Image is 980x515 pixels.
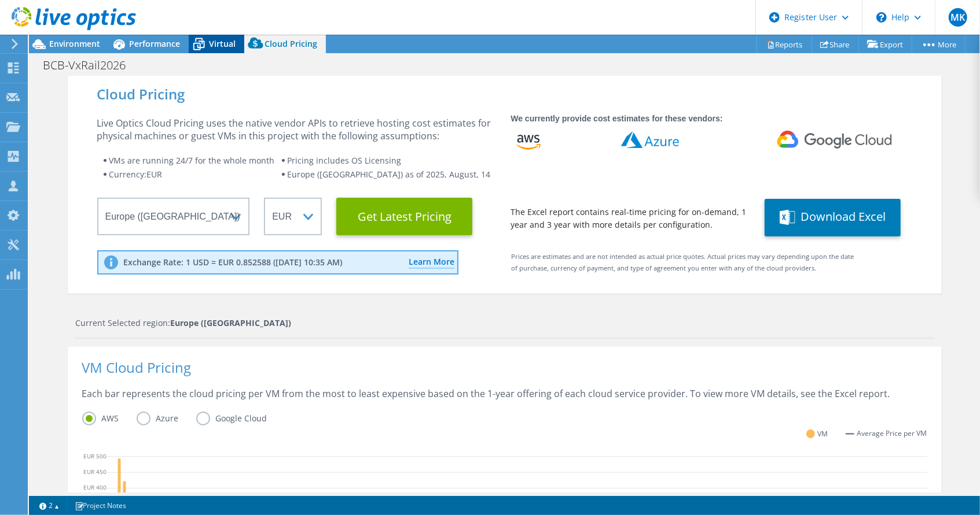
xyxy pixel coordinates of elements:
[82,412,137,425] label: AWS
[757,35,812,53] a: Reports
[818,427,828,440] span: VM
[492,251,858,282] div: Prices are estimates and are not intended as actual price quotes. Actual prices may vary dependin...
[109,155,275,166] span: VMs are running 24/7 for the whole month
[137,412,196,425] label: Azure
[196,412,285,425] label: Google Cloud
[129,38,180,49] span: Performance
[949,8,967,27] span: MK
[858,35,912,53] a: Export
[876,12,887,23] svg: \n
[336,198,472,235] button: Get Latest Pricing
[82,361,927,387] div: VM Cloud Pricing
[97,88,912,101] div: Cloud Pricing
[82,387,927,412] div: Each bar represents the cloud pricing per VM from the most to least expensive based on the 1-year...
[49,38,100,49] span: Environment
[170,317,291,328] strong: Europe ([GEOGRAPHIC_DATA])
[288,155,402,166] span: Pricing includes OS Licensing
[38,59,144,72] h1: BCB-VxRail2026
[511,206,750,231] div: The Excel report contains real-time pricing for on-demand, 1 year and 3 year with more details pe...
[765,199,901,236] button: Download Excel
[109,169,163,180] span: Currency: EUR
[97,117,497,142] div: Live Optics Cloud Pricing uses the native vendor APIs to retrieve hosting cost estimates for phys...
[265,38,317,49] span: Cloud Pricing
[857,427,927,440] span: Average Price per VM
[67,498,134,513] a: Project Notes
[83,468,107,476] text: EUR 450
[812,35,859,53] a: Share
[912,35,966,53] a: More
[83,452,107,460] text: EUR 500
[511,114,722,123] strong: We currently provide cost estimates for these vendors:
[288,169,491,180] span: Europe ([GEOGRAPHIC_DATA]) as of 2025, August, 14
[31,498,67,513] a: 2
[83,484,107,492] text: EUR 400
[75,317,935,329] div: Current Selected region:
[209,38,236,49] span: Virtual
[409,256,454,269] a: Learn More
[124,257,343,268] p: Exchange Rate: 1 USD = EUR 0.852588 ([DATE] 10:35 AM)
